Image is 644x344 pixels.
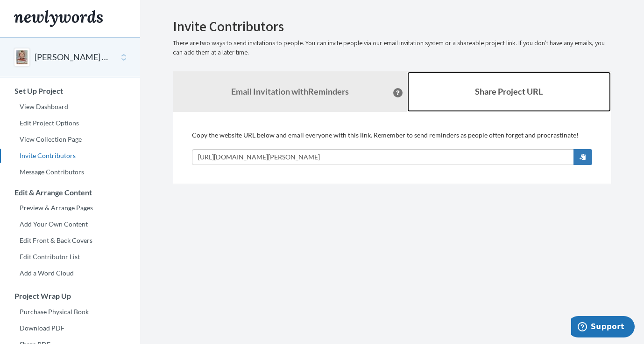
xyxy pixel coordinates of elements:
h2: Invite Contributors [173,19,611,34]
h3: Edit & Arrange Content [0,188,140,197]
iframe: Opens a widget where you can chat to one of our agents [571,316,635,339]
b: Share Project URL [475,86,543,96]
button: [PERSON_NAME] 60th Birthday! [35,51,110,63]
div: Copy the website URL below and email everyone with this link. Remember to send reminders as peopl... [192,131,592,165]
h3: Set Up Project [0,87,140,95]
p: There are two ways to send invitations to people. You can invite people via our email invitation ... [173,39,611,57]
strong: Email Invitation with Reminders [231,86,349,96]
h3: Project Wrap Up [0,292,140,300]
img: Newlywords logo [14,10,103,27]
